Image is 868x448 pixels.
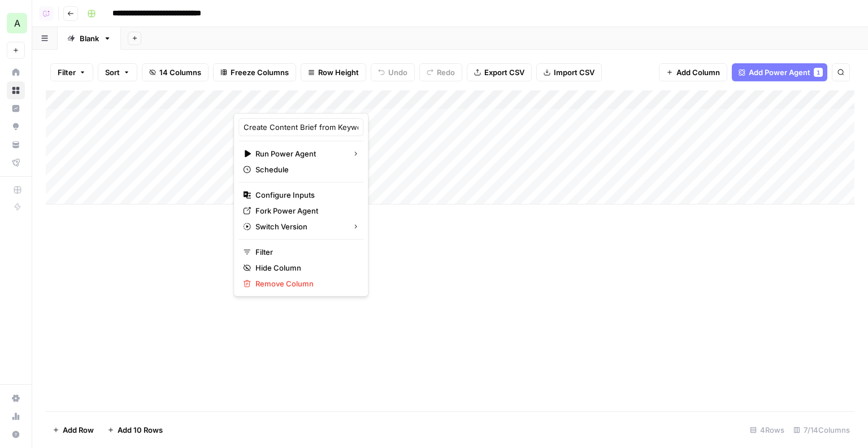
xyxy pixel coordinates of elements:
[7,407,25,425] a: Usage
[7,81,25,99] a: Browse
[14,16,20,30] span: A
[46,421,101,439] button: Add Row
[255,246,354,258] span: Filter
[7,425,25,443] button: Help + Support
[467,63,532,81] button: Export CSV
[255,164,354,175] span: Schedule
[255,148,343,159] span: Run Power Agent
[554,67,594,78] span: Import CSV
[255,278,354,289] span: Remove Column
[318,67,359,78] span: Row Height
[732,63,827,81] button: Add Power Agent1
[7,63,25,81] a: Home
[58,67,76,78] span: Filter
[98,63,137,81] button: Sort
[789,421,854,439] div: 7/14 Columns
[142,63,209,81] button: 14 Columns
[814,68,823,77] div: 1
[255,205,354,216] span: Fork Power Agent
[536,63,602,81] button: Import CSV
[231,67,289,78] span: Freeze Columns
[255,189,354,201] span: Configure Inputs
[213,63,296,81] button: Freeze Columns
[255,262,354,273] span: Hide Column
[7,154,25,172] a: Flightpath
[659,63,727,81] button: Add Column
[749,67,810,78] span: Add Power Agent
[58,27,121,50] a: Blank
[7,389,25,407] a: Settings
[118,424,163,436] span: Add 10 Rows
[50,63,93,81] button: Filter
[484,67,524,78] span: Export CSV
[7,136,25,154] a: Your Data
[7,99,25,118] a: Insights
[80,33,99,44] div: Blank
[159,67,201,78] span: 14 Columns
[745,421,789,439] div: 4 Rows
[301,63,366,81] button: Row Height
[255,221,343,232] span: Switch Version
[63,424,94,436] span: Add Row
[371,63,415,81] button: Undo
[817,68,820,77] span: 1
[105,67,120,78] span: Sort
[101,421,170,439] button: Add 10 Rows
[419,63,462,81] button: Redo
[676,67,720,78] span: Add Column
[7,9,25,37] button: Workspace: AirOps GTM
[388,67,407,78] span: Undo
[437,67,455,78] span: Redo
[7,118,25,136] a: Opportunities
